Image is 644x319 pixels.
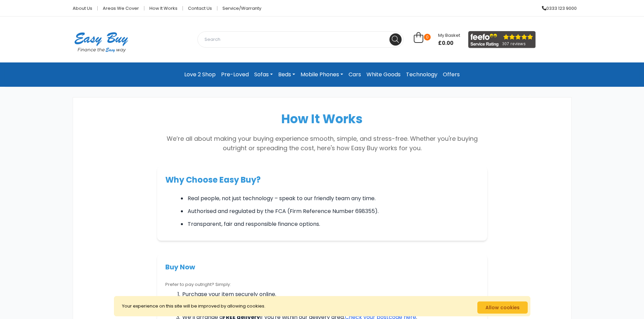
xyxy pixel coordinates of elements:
button: Allow cookies [477,301,528,314]
a: Offers [440,68,462,81]
a: Contact Us [183,6,217,10]
h1: How It Works [157,112,487,126]
img: Easy Buy [68,23,135,61]
p: Your experience on this site will be improved by allowing cookies. [122,301,477,311]
input: Search [197,31,404,48]
h2: Buy Now [165,262,479,272]
li: Authorised and regulated by the FCA (Firm Reference Number 698355). [187,206,479,216]
a: 0 My Basket £0.00 [414,36,460,44]
a: About Us [68,6,98,10]
a: Cars [346,68,364,81]
a: Sofas [252,68,276,81]
a: How it works [144,6,183,10]
span: My Basket [438,32,460,38]
a: Service/Warranty [217,6,261,10]
a: Love 2 Shop [182,68,218,81]
img: feefo_logo [468,31,536,48]
a: Pre-Loved [218,68,252,81]
a: Beds [276,68,298,81]
a: 0333 123 9000 [537,6,577,10]
p: We’re all about making your buying experience smooth, simple, and stress-free. Whether you're buy... [157,134,487,153]
li: Purchase your item securely online. [182,289,479,299]
li: Transparent, fair and responsible finance options. [187,219,479,229]
li: Real people, not just technology – speak to our friendly team any time. [187,193,479,204]
a: Areas we cover [98,6,144,10]
p: Prefer to pay outright? Simply: [165,280,479,289]
span: £0.00 [438,39,460,47]
a: White Goods [364,68,403,81]
span: 0 [424,34,431,41]
a: Mobile Phones [298,68,346,81]
a: Technology [403,68,440,81]
h2: Why Choose Easy Buy? [165,175,479,185]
